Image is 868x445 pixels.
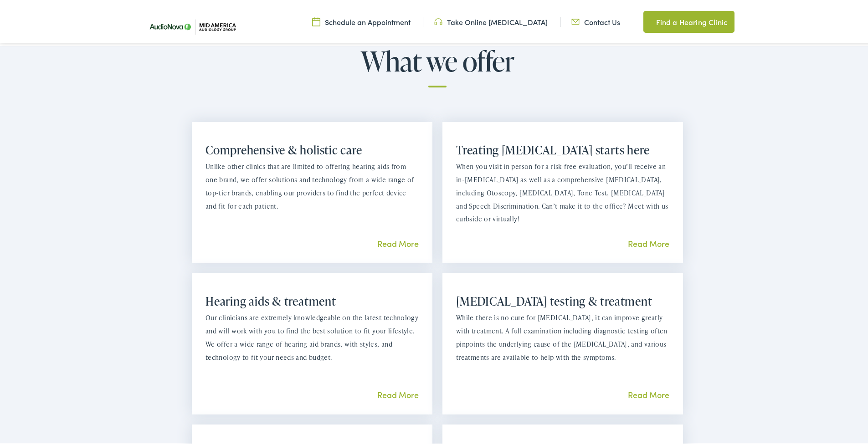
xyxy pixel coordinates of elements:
[205,292,419,307] h2: Hearing aids & treatment
[456,310,669,362] p: While there is no cure for [MEDICAL_DATA], it can improve greatly with treatment. A full examinat...
[643,15,652,26] img: utility icon
[571,15,620,25] a: Contact Us
[456,292,669,307] h2: [MEDICAL_DATA] testing & treatment
[312,15,411,25] a: Schedule an Appointment
[571,15,580,25] img: utility icon
[643,9,734,31] a: Find a Hearing Clinic
[456,141,669,155] h2: Treating [MEDICAL_DATA] starts here
[312,15,320,25] img: utility icon
[434,15,548,25] a: Take Online [MEDICAL_DATA]
[456,159,669,224] p: When you visit in person for a risk-free evaluation, you’ll receive an in-[MEDICAL_DATA] as well ...
[377,387,419,399] a: Read More
[205,159,419,211] p: Unlike other clinics that are limited to offering hearing aids from one brand, we offer solutions...
[205,310,419,362] p: Our clinicians are extremely knowledgeable on the latest technology and will work with you to fin...
[628,387,669,399] a: Read More
[187,44,688,86] h2: What we offer
[205,141,419,155] h2: Comprehensive & holistic care
[377,236,419,247] a: Read More
[628,236,669,247] a: Read More
[434,15,442,25] img: utility icon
